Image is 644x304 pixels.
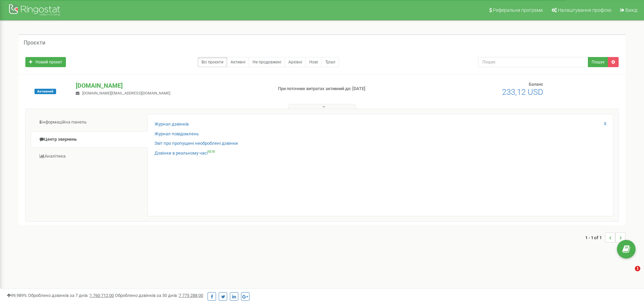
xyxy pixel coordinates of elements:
span: Оброблено дзвінків за 7 днів : [28,293,114,298]
iframe: Intercom live chat [621,266,637,282]
a: Тріал [321,57,339,67]
a: Не продовжені [249,57,285,67]
a: Архівні [285,57,306,67]
a: Нові [306,57,322,67]
a: X [604,121,606,127]
span: Оброблено дзвінків за 30 днів : [115,293,203,298]
input: Пошук [478,57,588,67]
nav: ... [585,226,625,249]
h5: Проєкти [24,40,45,46]
span: 1 - 1 of 1 [585,232,605,243]
a: Аналiтика [31,148,148,165]
a: Центр звернень [31,131,148,148]
u: 1 760 712,00 [90,293,114,298]
span: Баланс [529,82,543,87]
a: Звіт про пропущені необроблені дзвінки [154,140,238,147]
a: Активні [227,57,249,67]
span: Активний [34,89,56,94]
p: При поточних витратах активний до: [DATE] [278,86,419,92]
a: Журнал повідомлень [154,131,199,137]
a: Всі проєкти [198,57,227,67]
button: Пошук [588,57,608,67]
u: 7 775 288,00 [179,293,203,298]
span: 99,989% [7,293,27,298]
sup: NEW [208,150,215,154]
span: Вихід [625,7,637,13]
span: Налаштування профілю [558,7,611,13]
span: 1 [635,266,640,271]
span: 233,12 USD [502,87,543,97]
a: Інформаційна панель [31,114,148,131]
a: Новий проєкт [25,57,66,67]
a: Дзвінки в реальному часіNEW [154,150,215,157]
span: [DOMAIN_NAME][EMAIL_ADDRESS][DOMAIN_NAME] [82,91,170,95]
span: Реферальна програма [493,7,543,13]
p: [DOMAIN_NAME] [76,81,267,90]
a: Журнал дзвінків [154,121,189,128]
